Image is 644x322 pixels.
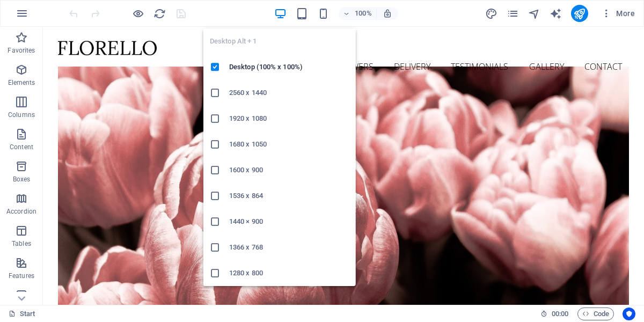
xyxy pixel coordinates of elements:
[229,267,349,280] h6: 1280 x 800
[571,5,588,22] button: publish
[6,207,36,216] p: Accordion
[229,215,349,228] h6: 1440 × 900
[229,61,349,74] h6: Desktop (100% x 100%)
[552,308,568,320] span: 00 00
[13,175,31,184] p: Boxes
[540,308,569,320] h6: Session time
[582,308,609,320] span: Code
[229,86,349,99] h6: 2560 x 1440
[623,308,635,320] button: Usercentrics
[573,8,586,20] i: Publish
[597,5,639,22] button: More
[229,241,349,254] h6: 1366 x 768
[528,8,540,20] i: Navigator
[229,138,349,151] h6: 1680 x 1050
[485,7,498,20] button: design
[577,308,614,320] button: Code
[507,7,519,20] button: pages
[485,8,497,20] i: Design (Ctrl+Alt+Y)
[229,164,349,177] h6: 1600 x 900
[229,189,349,202] h6: 1536 x 864
[229,112,349,125] h6: 1920 x 1080
[559,310,561,318] span: :
[507,8,519,20] i: Pages (Ctrl+Alt+S)
[10,143,33,151] p: Content
[8,111,35,119] p: Columns
[601,8,635,19] span: More
[383,9,392,18] i: On resize automatically adjust zoom level to fit chosen device.
[153,7,166,20] button: reload
[9,272,34,280] p: Features
[339,7,377,20] button: 100%
[528,7,541,20] button: navigator
[355,7,372,20] h6: 100%
[550,7,562,20] button: text_generator
[9,308,35,320] a: Click to cancel selection. Double-click to open Pages
[8,46,35,55] p: Favorites
[550,8,562,20] i: AI Writer
[12,239,31,248] p: Tables
[8,78,35,87] p: Elements
[153,8,166,20] i: Reload page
